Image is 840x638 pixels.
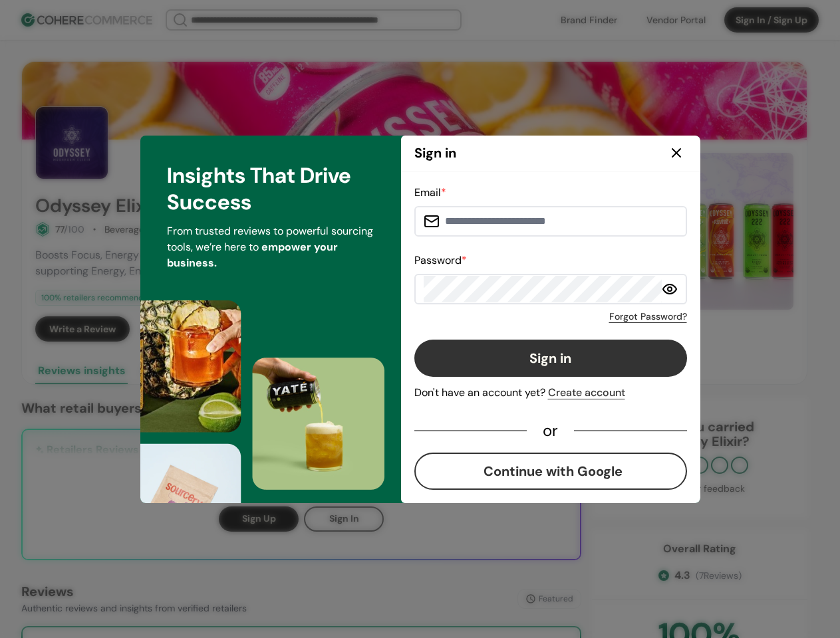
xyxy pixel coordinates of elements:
[414,340,687,377] button: Sign in
[414,385,687,401] div: Don't have an account yet?
[167,162,374,215] h3: Insights That Drive Success
[548,385,625,401] div: Create account
[414,453,687,490] button: Continue with Google
[609,310,687,324] a: Forgot Password?
[414,185,446,199] label: Email
[414,143,456,163] h2: Sign in
[167,240,338,270] span: empower your business.
[527,425,574,437] div: or
[167,223,374,271] p: From trusted reviews to powerful sourcing tools, we’re here to
[414,253,467,267] label: Password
